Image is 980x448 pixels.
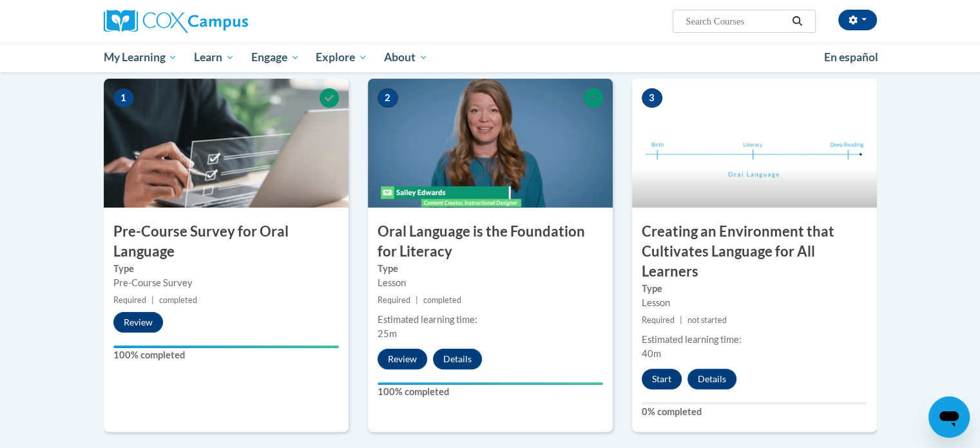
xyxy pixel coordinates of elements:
div: Lesson [642,296,867,310]
span: | [416,295,418,305]
a: About [376,43,436,72]
span: 3 [642,88,662,108]
button: Review [113,312,163,333]
label: 100% completed [378,385,603,399]
span: Engage [251,50,300,65]
img: Course Image [632,79,877,208]
a: My Learning [95,43,186,72]
span: Required [642,315,675,325]
a: Explore [307,43,376,72]
div: Estimated learning time: [642,333,867,347]
button: Details [433,349,482,369]
span: Required [378,295,410,305]
div: Pre-Course Survey [113,276,339,290]
span: not started [687,315,727,325]
span: | [151,295,154,305]
iframe: Button to launch messaging window [928,396,970,438]
span: Required [113,295,146,305]
span: About [384,50,428,65]
span: 2 [378,88,398,108]
span: 1 [113,88,134,108]
a: En español [816,44,887,71]
span: 40m [642,348,661,359]
label: 0% completed [642,405,867,419]
label: Type [642,282,867,296]
div: Your progress [113,346,339,348]
label: Type [113,262,339,276]
button: Search [787,14,807,29]
button: Start [642,369,682,389]
span: | [680,315,682,325]
span: completed [423,295,461,305]
h3: Creating an Environment that Cultivates Language for All Learners [632,222,877,281]
div: Lesson [378,276,603,290]
button: Details [687,369,736,389]
span: 25m [378,328,397,339]
img: Cox Campus [104,10,248,33]
span: Learn [194,50,235,65]
span: My Learning [103,50,177,65]
h3: Oral Language is the Foundation for Literacy [368,222,613,262]
label: Type [378,262,603,276]
a: Engage [243,43,308,72]
div: Your progress [378,382,603,385]
div: Main menu [84,43,896,72]
a: Learn [186,43,243,72]
h3: Pre-Course Survey for Oral Language [104,222,349,262]
span: Explore [316,50,367,65]
a: Cox Campus [104,10,349,33]
div: Estimated learning time: [378,313,603,327]
span: completed [159,295,197,305]
span: En español [824,50,878,64]
button: Account Settings [838,10,877,30]
button: Review [378,349,427,369]
img: Course Image [104,79,349,208]
input: Search Courses [684,14,787,29]
label: 100% completed [113,348,339,362]
img: Course Image [368,79,613,208]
